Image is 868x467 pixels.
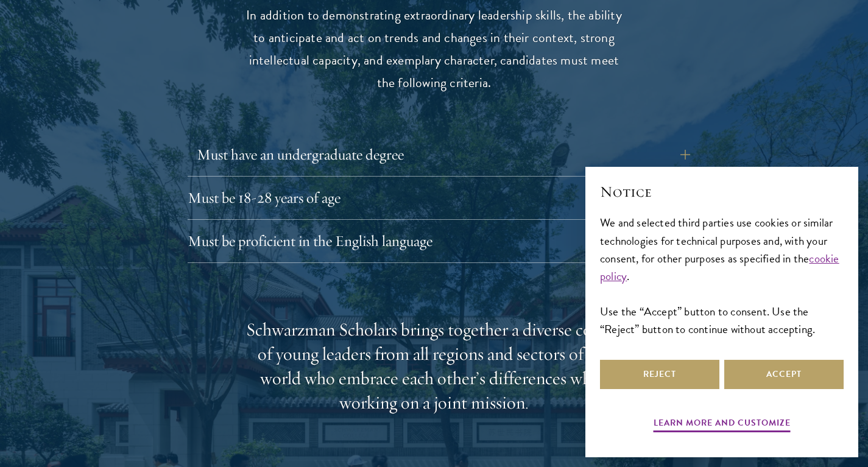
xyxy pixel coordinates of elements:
a: cookie policy [600,250,839,285]
button: Must have an undergraduate degree [197,140,690,169]
button: Must be 18-28 years of age [188,183,681,212]
button: Accept [724,360,844,389]
div: We and selected third parties use cookies or similar technologies for technical purposes and, wit... [600,214,844,337]
p: In addition to demonstrating extraordinary leadership skills, the ability to anticipate and act o... [245,4,623,94]
h2: Notice [600,181,844,202]
button: Must be proficient in the English language [188,226,681,256]
button: Learn more and customize [654,415,791,434]
div: Schwarzman Scholars brings together a diverse cohort of young leaders from all regions and sector... [245,318,623,415]
button: Reject [600,360,719,389]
